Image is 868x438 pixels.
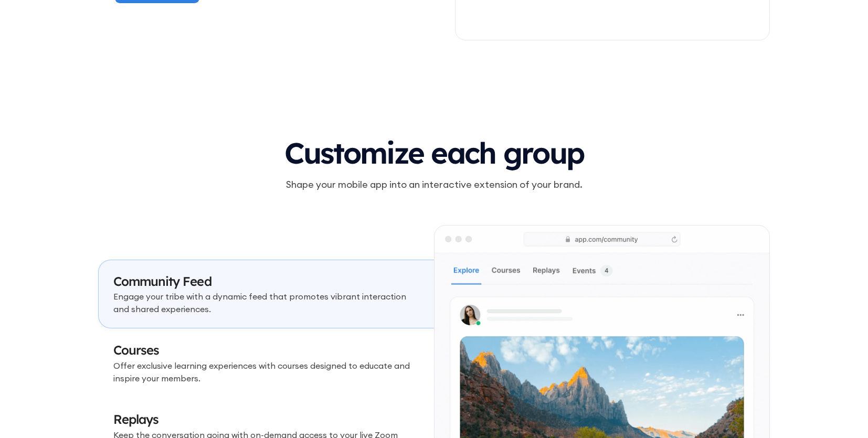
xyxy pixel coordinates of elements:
h3: Customize each group [98,137,770,169]
p: Offer exclusive learning experiences with courses designed to educate and inspire your members. [113,359,419,384]
h3: Community Feed [113,273,419,291]
p: Shape your mobile app into an interactive extension of your brand. [98,177,770,191]
h3: Replays [113,411,419,429]
p: Engage your tribe with a dynamic feed that promotes vibrant interaction and shared experiences. [113,290,419,315]
h3: Courses [113,341,419,359]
